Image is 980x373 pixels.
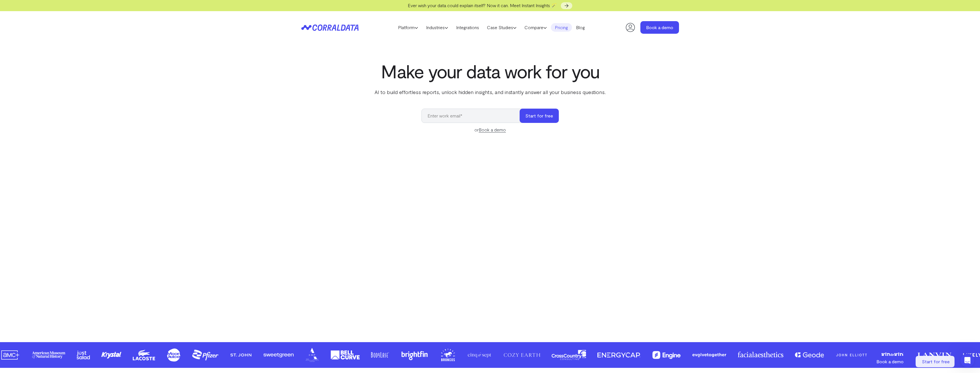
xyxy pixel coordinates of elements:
[373,88,607,96] p: AI to build effortless reports, unlock hidden insights, and instantly answer all your business qu...
[373,61,607,81] h1: Make your data work for you
[479,127,506,133] a: Book a demo
[408,3,557,8] span: Ever wish your data could explain itself? Now it can. Meet Instant Insights 🪄
[452,23,483,32] a: Integrations
[394,23,422,32] a: Platform
[422,23,452,32] a: Industries
[483,23,520,32] a: Case Studies
[876,359,904,364] span: Book a demo
[870,356,910,367] a: Book a demo
[961,354,974,367] iframe: Intercom live chat
[520,23,551,32] a: Compare
[421,126,559,133] div: or
[922,359,950,364] span: Start for free
[572,23,589,32] a: Blog
[421,109,525,123] input: Enter work email*
[551,23,572,32] a: Pricing
[520,109,559,123] button: Start for free
[640,21,679,34] a: Book a demo
[916,356,956,367] a: Start for free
